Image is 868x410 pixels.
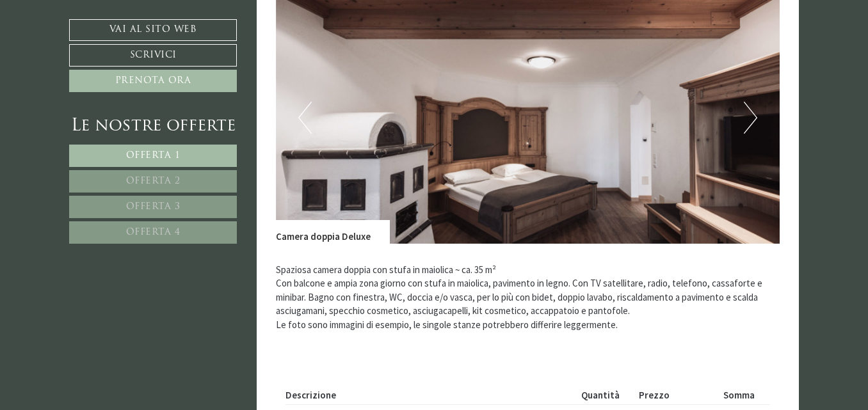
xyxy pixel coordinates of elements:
span: Offerta 1 [126,151,181,161]
p: Spaziosa camera doppia con stufa in maiolica ~ ca. 35 m² Con balcone e ampia zona giorno con stuf... [276,263,780,331]
th: Quantità [576,386,634,404]
div: Camera doppia Deluxe [276,220,390,243]
th: Descrizione [285,386,577,404]
div: martedì [226,10,279,30]
span: Offerta 4 [126,228,181,237]
button: Next [744,102,757,134]
div: Montis – Active Nature Spa [19,36,170,46]
a: Vai al sito web [69,19,237,41]
div: Le nostre offerte [69,114,237,138]
th: Somma [719,386,770,404]
span: Offerta 2 [126,177,181,186]
small: 14:59 [19,59,170,68]
th: Prezzo [634,386,719,404]
a: Prenota ora [69,70,237,92]
div: Buon giorno, come possiamo aiutarla? [10,34,176,70]
a: Scrivici [69,44,237,67]
button: Invia [435,337,505,359]
span: Offerta 3 [126,202,181,212]
button: Previous [298,102,312,134]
